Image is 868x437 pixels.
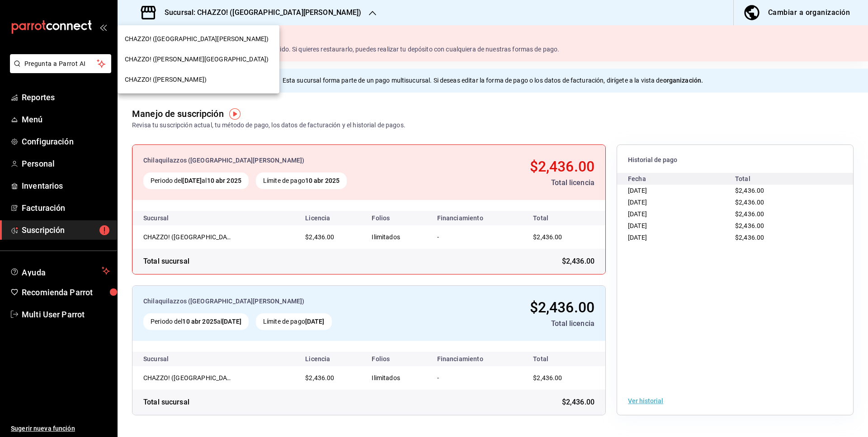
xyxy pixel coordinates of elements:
[118,70,279,90] div: CHAZZO! ([PERSON_NAME])
[118,29,279,49] div: CHAZZO! ([GEOGRAPHIC_DATA][PERSON_NAME])
[229,108,241,120] img: Tooltip marker
[125,34,269,44] span: CHAZZO! ([GEOGRAPHIC_DATA][PERSON_NAME])
[118,49,279,70] div: CHAZZO! ([PERSON_NAME][GEOGRAPHIC_DATA])
[125,75,207,84] span: CHAZZO! ([PERSON_NAME])
[125,55,269,64] span: CHAZZO! ([PERSON_NAME][GEOGRAPHIC_DATA])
